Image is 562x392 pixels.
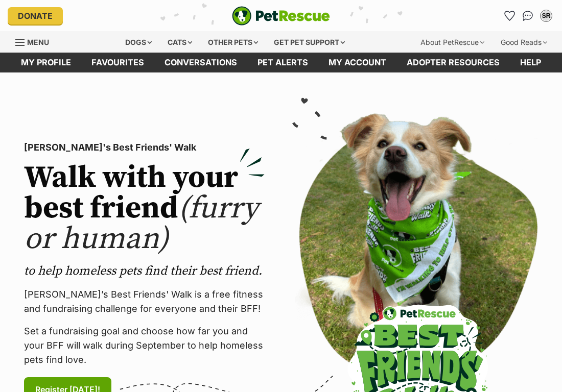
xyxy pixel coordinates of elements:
a: Donate [8,7,63,24]
span: Menu [27,38,49,46]
p: to help homeless pets find their best friend. [24,263,265,279]
p: Set a fundraising goal and choose how far you and your BFF will walk during September to help hom... [24,324,265,367]
span: (furry or human) [24,189,259,258]
div: Dogs [118,32,159,53]
div: About PetRescue [413,32,491,53]
div: SR [541,11,551,21]
img: logo-e224e6f780fb5917bec1dbf3a21bbac754714ae5b6737aabdf751b685950b380.svg [232,6,330,26]
a: Conversations [520,8,536,24]
a: conversations [154,53,247,72]
a: Favourites [81,53,154,72]
img: chat-41dd97257d64d25036548639549fe6c8038ab92f7586957e7f3b1b290dea8141.svg [523,11,533,21]
a: Adopter resources [396,53,510,72]
p: [PERSON_NAME]’s Best Friends' Walk is a free fitness and fundraising challenge for everyone and t... [24,287,265,316]
p: [PERSON_NAME]'s Best Friends' Walk [24,140,265,155]
div: Other pets [201,32,265,53]
a: My profile [11,53,81,72]
div: Cats [160,32,199,53]
a: Favourites [501,8,518,24]
a: Menu [15,32,56,51]
button: My account [538,8,554,24]
div: Get pet support [267,32,352,53]
a: Help [510,53,551,72]
h2: Walk with your best friend [24,163,265,255]
a: Pet alerts [247,53,318,72]
a: PetRescue [232,6,330,26]
a: My account [318,53,396,72]
ul: Account quick links [501,8,554,24]
div: Good Reads [494,32,554,53]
